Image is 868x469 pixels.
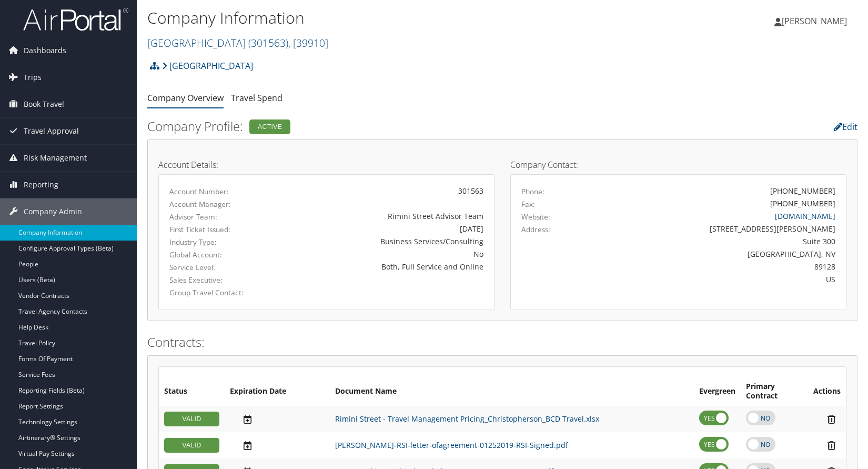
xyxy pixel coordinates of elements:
label: Service Level: [169,262,264,273]
a: [PERSON_NAME]-RSI-letter-ofagreement-01252019-RSI-Signed.pdf [335,440,568,450]
th: Expiration Date [225,377,330,406]
a: Company Overview [147,92,224,104]
div: [GEOGRAPHIC_DATA], NV [604,248,835,260]
span: Trips [24,64,42,91]
span: Book Travel [24,91,64,117]
span: ( 301563 ) [248,36,288,50]
div: [DATE] [279,223,483,234]
h4: Account Details: [158,161,494,169]
label: Address: [521,224,550,235]
label: Global Account: [169,250,264,260]
a: [PERSON_NAME] [774,5,857,37]
div: Rimini Street Advisor Team [279,211,483,222]
div: Add/Edit Date [230,440,325,451]
div: [STREET_ADDRESS][PERSON_NAME] [604,223,835,234]
h2: Company Profile: [147,117,615,135]
div: Business Services/Consulting [279,236,483,247]
span: , [ 39910 ] [288,36,328,50]
label: Group Travel Contact: [169,287,264,298]
label: Advisor Team: [169,212,264,222]
a: [GEOGRAPHIC_DATA] [147,36,328,50]
span: Risk Management [24,145,87,171]
h1: Company Information [147,7,621,29]
span: Company Admin [24,198,82,225]
a: [DOMAIN_NAME] [775,211,835,221]
a: Travel Spend [231,92,282,104]
label: First Ticket Issued: [169,224,264,235]
h4: Company Contact: [510,161,846,169]
label: Phone: [521,186,544,197]
div: US [604,274,835,285]
i: Remove Contract [822,414,841,425]
label: Account Manager: [169,199,264,209]
div: No [279,248,483,260]
div: Active [249,119,290,134]
span: Dashboards [24,37,66,64]
label: Fax: [521,199,535,209]
div: 89128 [604,261,835,272]
th: Document Name [330,377,694,406]
div: VALID [164,412,219,426]
a: [GEOGRAPHIC_DATA] [162,55,253,76]
a: Edit [834,121,857,133]
label: Account Number: [169,186,264,197]
label: Website: [521,212,550,222]
label: Industry Type: [169,237,264,247]
div: 301563 [279,185,483,196]
th: Evergreen [694,377,741,406]
div: Add/Edit Date [230,414,325,425]
img: airportal-logo.png [23,7,128,32]
span: Travel Approval [24,118,79,144]
span: Reporting [24,172,58,198]
div: Suite 300 [604,236,835,247]
th: Actions [808,377,846,406]
i: Remove Contract [822,440,841,451]
div: [PHONE_NUMBER] [770,198,835,209]
a: Rimini Street - Travel Management Pricing_Christopherson_BCD Travel.xlsx [335,414,599,424]
label: Sales Executive: [169,275,264,285]
div: VALID [164,438,219,453]
div: [PHONE_NUMBER] [770,185,835,196]
span: [PERSON_NAME] [782,15,847,27]
th: Status [159,377,225,406]
th: Primary Contract [741,377,808,406]
h2: Contracts: [147,333,857,351]
div: Both, Full Service and Online [279,261,483,272]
